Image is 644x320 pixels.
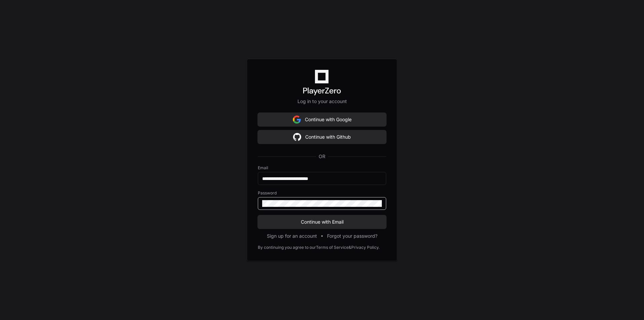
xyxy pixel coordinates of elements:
[258,113,386,126] button: Continue with Google
[258,98,386,105] p: Log in to your account
[327,233,377,239] button: Forgot your password?
[351,245,379,250] a: Privacy Policy.
[293,130,301,144] img: Sign in with google
[258,165,386,171] label: Email
[349,245,351,250] div: &
[316,245,349,250] a: Terms of Service
[267,233,317,239] button: Sign up for an account
[258,245,316,250] div: By continuing you agree to our
[316,153,328,160] span: OR
[258,190,386,196] label: Password
[258,130,386,144] button: Continue with Github
[258,219,386,225] span: Continue with Email
[293,113,301,126] img: Sign in with google
[258,215,386,229] button: Continue with Email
